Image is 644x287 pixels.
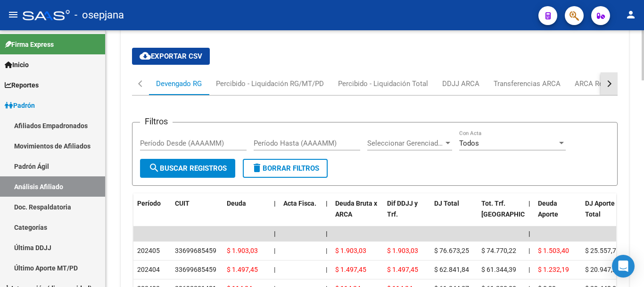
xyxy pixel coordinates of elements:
[322,193,331,235] datatable-header-cell: |
[274,266,275,273] span: |
[243,159,328,178] button: Borrar Filtros
[5,39,54,50] span: Firma Express
[175,245,216,256] div: 33699685459
[534,193,581,235] datatable-header-cell: Deuda Aporte
[5,100,35,111] span: Padrón
[528,266,530,273] span: |
[140,159,235,178] button: Buscar Registros
[481,200,545,218] span: Tot. Trf. [GEOGRAPHIC_DATA]
[280,193,322,235] datatable-header-cell: Acta Fisca.
[434,266,469,273] span: $ 62.841,84
[434,247,469,254] span: $ 76.673,25
[538,266,569,273] span: $ 1.232,19
[442,78,479,89] div: DDJJ ARCA
[494,78,561,89] div: Transferencias ARCA
[335,247,366,254] span: $ 1.903,03
[478,193,525,235] datatable-header-cell: Tot. Trf. Bruto
[387,266,418,273] span: $ 1.497,45
[528,230,530,237] span: |
[274,247,275,254] span: |
[227,200,246,207] span: Deuda
[132,48,210,65] button: Exportar CSV
[171,193,223,235] datatable-header-cell: CUIT
[625,9,636,20] mat-icon: person
[367,139,444,148] span: Seleccionar Gerenciador
[331,193,383,235] datatable-header-cell: Deuda Bruta x ARCA
[612,255,635,278] div: Open Intercom Messenger
[74,5,124,26] span: - osepjana
[585,200,615,218] span: DJ Aporte Total
[459,139,479,148] span: Todos
[585,266,620,273] span: $ 20.947,28
[216,78,324,89] div: Percibido - Liquidación RG/MT/PD
[326,247,327,254] span: |
[387,247,418,254] span: $ 1.903,03
[274,200,276,207] span: |
[175,200,190,207] span: CUIT
[326,266,327,273] span: |
[326,200,328,207] span: |
[149,162,160,174] mat-icon: search
[8,9,19,20] mat-icon: menu
[156,78,202,89] div: Devengado RG
[137,200,161,207] span: Período
[140,50,151,61] mat-icon: cloud_download
[481,266,516,273] span: $ 61.344,39
[585,247,620,254] span: $ 25.557,75
[251,164,319,173] span: Borrar Filtros
[140,52,202,61] span: Exportar CSV
[434,200,459,207] span: DJ Total
[251,162,263,174] mat-icon: delete
[5,60,29,70] span: Inicio
[528,247,530,254] span: |
[227,247,258,254] span: $ 1.903,03
[133,193,171,235] datatable-header-cell: Período
[335,266,366,273] span: $ 1.497,45
[430,193,478,235] datatable-header-cell: DJ Total
[538,247,569,254] span: $ 1.503,40
[137,247,160,254] span: 202405
[140,115,173,128] h3: Filtros
[274,230,276,237] span: |
[538,200,558,218] span: Deuda Aporte
[383,193,430,235] datatable-header-cell: Dif DDJJ y Trf.
[528,200,530,207] span: |
[227,266,258,273] span: $ 1.497,45
[481,247,516,254] span: $ 74.770,22
[175,264,216,275] div: 33699685459
[581,193,628,235] datatable-header-cell: DJ Aporte Total
[326,230,328,237] span: |
[525,193,534,235] datatable-header-cell: |
[283,200,316,207] span: Acta Fisca.
[387,200,418,218] span: Dif DDJJ y Trf.
[270,193,280,235] datatable-header-cell: |
[5,80,39,90] span: Reportes
[338,78,428,89] div: Percibido - Liquidación Total
[137,266,160,273] span: 202404
[149,164,227,173] span: Buscar Registros
[223,193,270,235] datatable-header-cell: Deuda
[335,200,377,218] span: Deuda Bruta x ARCA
